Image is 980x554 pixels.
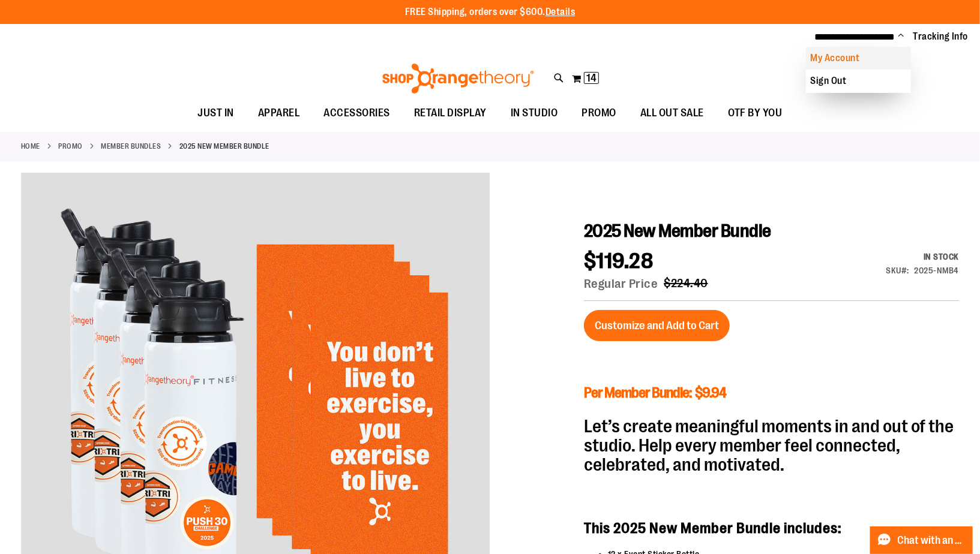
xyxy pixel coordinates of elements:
button: Customize and Add to Cart [584,310,730,341]
button: Chat with an Expert [870,526,973,554]
span: Chat with an Expert [898,535,966,546]
span: ALL OUT SALE [640,100,704,127]
span: JUST IN [197,100,234,127]
span: Per Member Bundle: $9.94 [584,384,726,401]
button: Account menu [898,31,904,43]
a: Sign Out [806,70,911,92]
a: Details [546,7,576,17]
span: $224.40 [664,276,708,290]
span: Regular Price [584,275,664,293]
a: Tracking Info [913,30,969,43]
span: IN STUDIO [511,100,558,127]
span: Customize and Add to Cart [595,319,719,332]
span: PROMO [582,100,616,127]
a: PROMO [59,141,83,152]
span: 2025 New Member Bundle [584,221,771,241]
strong: SKU [886,266,910,275]
span: 14 [586,72,597,84]
span: RETAIL DISPLAY [414,100,487,127]
span: ACCESSORIES [323,100,390,127]
div: 2025-NMB4 [915,264,960,276]
a: Member Bundles [101,141,161,152]
img: Shop Orangetheory [380,64,536,94]
span: APPAREL [258,100,300,127]
a: Home [21,141,40,152]
span: OTF BY YOU [728,100,783,127]
p: FREE Shipping, orders over $600. [405,5,576,19]
strong: 2025 New Member Bundle [179,141,269,152]
strong: This 2025 New Member Bundle includes: [584,520,841,537]
span: $119.28 [584,249,654,273]
a: My Account [806,47,911,70]
h2: Let’s create meaningful moments in and out of the studio. Help every member feel connected, celeb... [584,417,959,474]
p: Availability: [886,251,960,263]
